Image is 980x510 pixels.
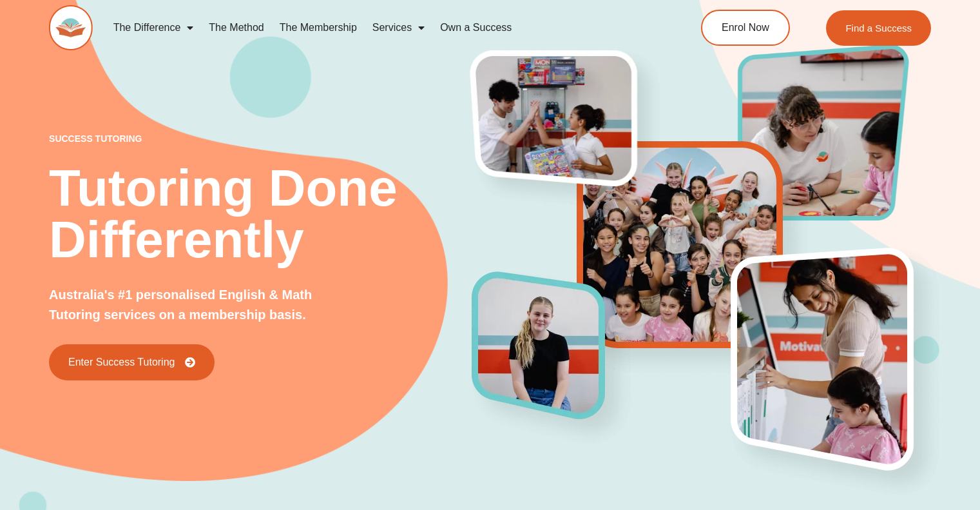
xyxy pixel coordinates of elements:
[201,13,271,43] a: The Method
[272,13,365,43] a: The Membership
[49,162,472,266] h2: Tutoring Done Differently
[845,23,912,33] span: Find a Success
[49,285,358,325] p: Australia's #1 personalised English & Math Tutoring services on a membership basis.
[49,134,472,143] p: success tutoring
[432,13,519,43] a: Own a Success
[365,13,432,43] a: Services
[722,23,769,33] span: Enrol Now
[701,10,790,46] a: Enrol Now
[68,357,175,368] span: Enter Success Tutoring
[826,10,931,46] a: Find a Success
[106,13,651,43] nav: Menu
[49,344,215,380] a: Enter Success Tutoring
[106,13,202,43] a: The Difference
[916,448,980,510] iframe: Chat Widget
